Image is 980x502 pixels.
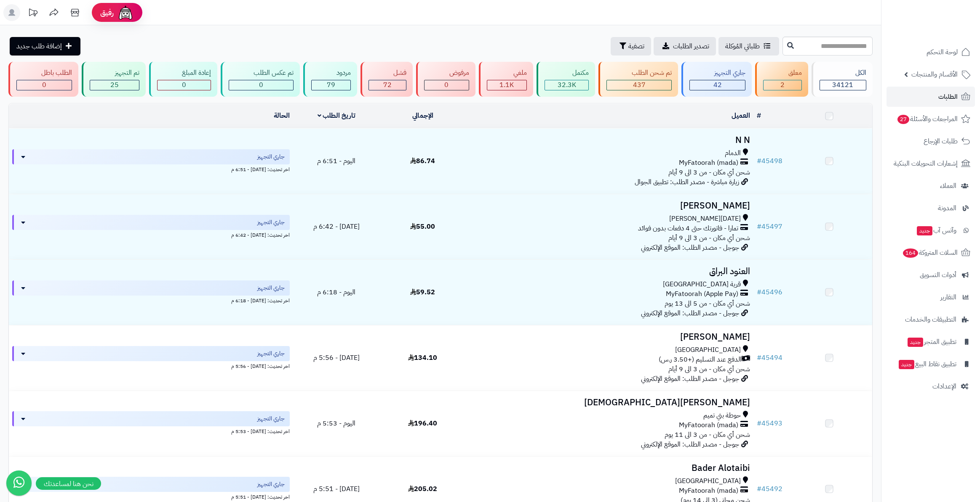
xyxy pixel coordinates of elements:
[611,37,651,55] button: تصفية
[680,62,753,97] a: جاري التجهيز 42
[665,299,750,309] span: شحن أي مكان - من 5 الى 13 يوم
[668,167,750,177] span: شحن أي مكان - من 3 الى 9 أيام
[410,287,435,297] span: 59.52
[408,484,437,494] span: 205.02
[383,80,392,90] span: 72
[369,68,406,78] div: فشل
[469,267,750,276] h3: العنود البراق
[903,248,918,258] span: 164
[469,332,750,342] h3: [PERSON_NAME]
[12,492,290,501] div: اخر تحديث: [DATE] - 5:51 م
[757,418,782,428] a: #45493
[757,353,782,363] a: #45494
[499,80,514,90] span: 1.1K
[887,42,975,62] a: لوحة التحكم
[757,222,761,232] span: #
[90,68,139,78] div: تم التجهيز
[10,37,80,55] a: إضافة طلب جديد
[317,287,355,297] span: اليوم - 6:18 م
[182,80,186,90] span: 0
[669,214,741,224] span: [DATE][PERSON_NAME]
[641,374,739,384] span: جوجل - مصدر الطلب: الموقع الإلكتروني
[100,8,114,18] span: رفيق
[42,80,46,90] span: 0
[90,80,139,90] div: 25
[16,41,62,51] span: إضافة طلب جديد
[905,314,956,325] span: التطبيقات والخدمات
[317,418,355,428] span: اليوم - 5:53 م
[311,68,350,78] div: مردود
[408,418,437,428] span: 196.40
[887,265,975,285] a: أدوات التسويق
[887,131,975,151] a: طلبات الإرجاع
[12,426,290,435] div: اخر تحديث: [DATE] - 5:53 م
[757,111,761,121] a: #
[887,354,975,374] a: تطبيق نقاط البيعجديد
[899,360,914,369] span: جديد
[923,22,972,40] img: logo-2.png
[887,287,975,307] a: التقارير
[7,62,80,97] a: الطلب باطل 0
[897,113,958,125] span: المراجعات والأسئلة
[932,380,956,392] span: الإعدادات
[920,269,956,281] span: أدوات التسويق
[147,62,219,97] a: إعادة المبلغ 0
[359,62,414,97] a: فشل 72
[469,398,750,407] h3: [PERSON_NAME][DEMOGRAPHIC_DATA]
[757,484,761,494] span: #
[665,430,750,440] span: شحن أي مكان - من 3 الى 11 يوم
[887,309,975,330] a: التطبيقات والخدمات
[887,220,975,240] a: وآتس آبجديد
[12,230,290,239] div: اخر تحديث: [DATE] - 6:42 م
[257,153,285,161] span: جاري التجهيز
[940,291,956,303] span: التقارير
[80,62,147,97] a: تم التجهيز 25
[408,353,437,363] span: 134.10
[663,280,741,289] span: قرية [GEOGRAPHIC_DATA]
[12,296,290,304] div: اخر تحديث: [DATE] - 6:18 م
[327,80,335,90] span: 79
[22,4,43,23] a: تحديثات المنصة
[487,80,526,90] div: 1120
[410,222,435,232] span: 55.00
[412,111,433,121] a: الإجمالي
[274,111,290,121] a: الحالة
[16,68,72,78] div: الطلب باطل
[313,222,360,232] span: [DATE] - 6:42 م
[229,68,294,78] div: تم عكس الطلب
[313,353,360,363] span: [DATE] - 5:56 م
[633,80,646,90] span: 437
[635,177,739,187] span: زيارة مباشرة - مصدر الطلب: تطبيق الجوال
[673,41,709,51] span: تصدير الطلبات
[12,164,290,173] div: اخر تحديث: [DATE] - 6:51 م
[259,80,263,90] span: 0
[924,135,958,147] span: طلبات الإرجاع
[641,439,739,449] span: جوجل - مصدر الطلب: الموقع الإلكتروني
[725,148,741,158] span: الدمام
[732,111,750,121] a: العميل
[917,226,932,235] span: جديد
[820,68,866,78] div: الكل
[317,156,355,166] span: اليوم - 6:51 م
[887,153,975,174] a: إشعارات التحويلات البنكية
[763,68,801,78] div: معلق
[780,80,785,90] span: 2
[628,41,644,51] span: تصفية
[679,486,738,496] span: MyFatoorah (mada)
[887,87,975,107] a: الطلبات
[318,111,356,121] a: تاريخ الطلب
[757,287,782,297] a: #45496
[753,62,809,97] a: معلق 2
[545,80,588,90] div: 32344
[469,135,750,145] h3: N N
[638,224,738,233] span: تمارا - فاتورتك حتى 4 دفعات بدون فوائد
[424,68,469,78] div: مرفوض
[887,109,975,129] a: المراجعات والأسئلة27
[832,80,853,90] span: 34121
[477,62,535,97] a: ملغي 1.1K
[679,158,738,168] span: MyFatoorah (mada)
[535,62,597,97] a: مكتمل 32.3K
[675,476,741,486] span: [GEOGRAPHIC_DATA]
[690,80,745,90] div: 42
[219,62,302,97] a: تم عكس الطلب 0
